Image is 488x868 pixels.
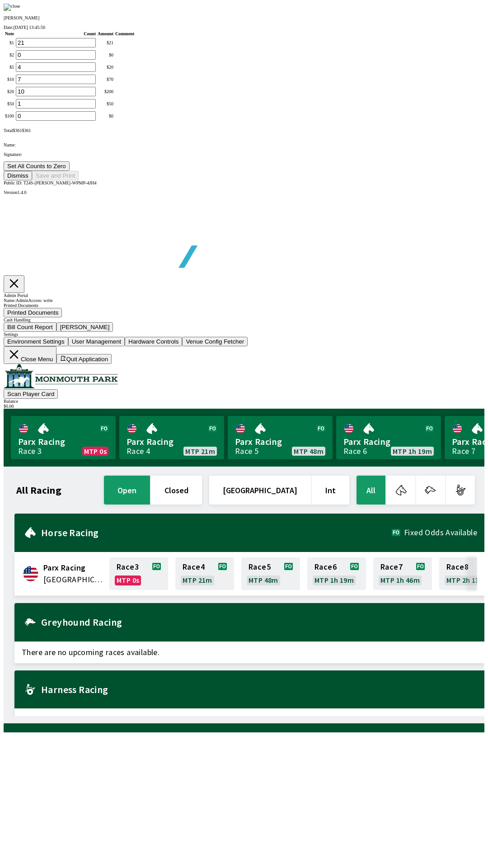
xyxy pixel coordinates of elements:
span: $ 361 [22,128,31,133]
p: [PERSON_NAME] [4,15,484,20]
div: Admin Portal [4,293,484,298]
button: Environment Settings [4,337,68,346]
td: $ 100 [5,111,14,121]
div: Balance [4,399,484,404]
a: Race5MTP 48m [241,557,300,590]
div: Race 4 [127,448,150,455]
span: Race 7 [380,563,403,571]
button: Venue Config Fetcher [182,337,248,346]
span: MTP 48m [294,448,324,455]
div: Race 7 [452,448,475,455]
span: Parx Racing [235,436,325,448]
span: Parx Racing [127,436,217,448]
button: closed [151,476,202,505]
a: Parx RacingRace 3MTP 0s [11,416,116,459]
a: Race7MTP 1h 46m [373,557,432,590]
th: Note [5,31,14,37]
button: Hardware Controls [125,337,182,346]
button: Bill Count Report [4,322,56,332]
h2: Harness Racing [41,686,477,693]
div: $ 21 [98,40,113,45]
span: Parx Racing [43,562,104,574]
button: Quit Application [56,354,112,364]
td: $ 1 [5,38,14,48]
span: There are no upcoming races available. [14,642,484,663]
button: All [357,476,385,505]
span: $ 361 [13,128,22,133]
th: Count [15,31,96,37]
img: global tote logo [24,195,284,290]
button: Close Menu [4,346,56,364]
a: Parx RacingRace 5MTP 48m [228,416,333,459]
div: $ 0 [98,52,113,57]
div: $ 20 [98,65,113,70]
button: Set All Counts to Zero [4,161,70,171]
span: MTP 1h 19m [393,448,432,455]
span: MTP 0s [117,576,139,584]
button: [GEOGRAPHIC_DATA] [209,476,311,505]
div: Settings [4,332,484,337]
div: Total [4,128,484,133]
span: Parx Racing [18,436,108,448]
div: Printed Documents [4,303,484,308]
span: [DATE] 13:45:50 [14,25,45,30]
img: close [4,4,20,11]
span: Fixed Odds Available [404,529,477,536]
span: MTP 21m [185,448,215,455]
div: Cash Handling [4,317,484,322]
a: Race3MTP 0s [109,557,168,590]
div: $ 70 [98,77,113,82]
span: MTP 2h 13m [446,576,486,584]
img: venue logo [4,364,118,388]
p: Name: [4,142,484,147]
span: MTP 48m [249,576,278,584]
span: Parx Racing [343,436,434,448]
span: There are no upcoming races available. [14,708,484,730]
div: Public ID: [4,180,484,185]
span: Race 5 [249,563,271,571]
button: Int [312,476,349,505]
th: Amount [97,31,114,37]
span: Race 6 [314,563,337,571]
td: $ 5 [5,62,14,72]
td: $ 2 [5,50,14,60]
button: open [104,476,150,505]
div: $ 0.00 [4,404,484,409]
div: $ 50 [98,101,113,106]
div: Name: Admin Access: write [4,298,484,303]
span: T24S-[PERSON_NAME]-WPMP-4JH4 [23,180,97,185]
span: MTP 21m [183,576,212,584]
div: $ 200 [98,89,113,94]
span: Race 3 [117,563,139,571]
button: Save and Print [32,171,79,180]
span: Race 8 [446,563,469,571]
td: $ 10 [5,74,14,85]
h1: All Racing [16,486,61,494]
a: Race4MTP 21m [175,557,234,590]
span: United States [43,574,104,585]
td: $ 50 [5,99,14,109]
button: [PERSON_NAME] [56,322,113,332]
div: Race 5 [235,448,258,455]
span: MTP 1h 19m [314,576,354,584]
div: Version 1.4.0 [4,190,484,195]
th: Comment [115,31,135,37]
div: $ 0 [98,113,113,118]
a: Parx RacingRace 4MTP 21m [119,416,224,459]
button: User Management [68,337,125,346]
div: Date: [4,25,484,30]
div: Race 6 [343,448,367,455]
h2: Horse Racing [41,529,392,536]
div: Race 3 [18,448,42,455]
span: MTP 1h 46m [380,576,420,584]
button: Dismiss [4,171,32,180]
button: Scan Player Card [4,389,58,399]
span: MTP 0s [84,448,107,455]
span: Race 4 [183,563,205,571]
p: Signature: [4,152,484,157]
h2: Greyhound Racing [41,618,477,626]
a: Race6MTP 1h 19m [307,557,366,590]
td: $ 20 [5,86,14,97]
a: Parx RacingRace 6MTP 1h 19m [336,416,441,459]
button: Printed Documents [4,308,62,317]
